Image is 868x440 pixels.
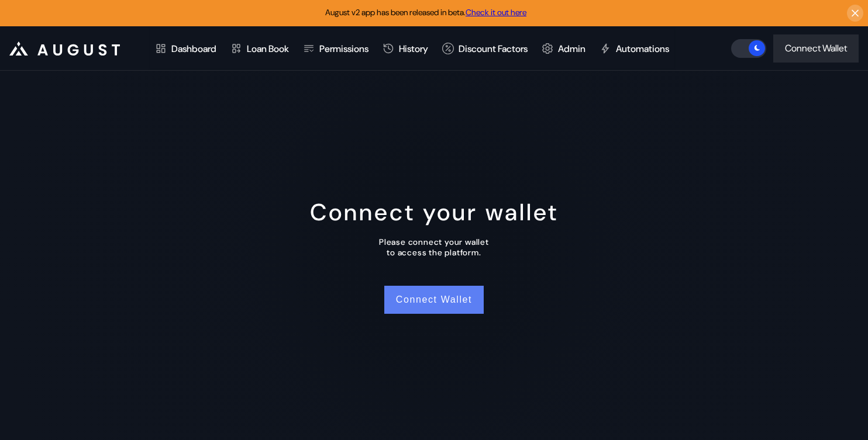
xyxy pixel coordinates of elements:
div: Automations [616,42,669,54]
div: Discount Factors [459,42,528,54]
a: Loan Book [223,27,296,70]
a: Permissions [296,27,376,70]
a: Dashboard [148,27,223,70]
div: Admin [558,42,585,54]
a: Automations [593,27,676,70]
div: History [399,42,428,54]
button: Connect Wallet [773,34,859,63]
div: Dashboard [171,42,216,54]
div: Connect your wallet [310,197,559,227]
a: Discount Factors [435,27,535,70]
a: History [376,27,435,70]
span: August v2 app has been released in beta. [325,7,526,18]
div: Connect Wallet [785,42,847,54]
div: Please connect your wallet to access the platform. [379,237,489,258]
a: Admin [535,27,593,70]
a: Check it out here [466,7,526,18]
div: Loan Book [247,42,289,54]
button: Connect Wallet [384,286,484,314]
div: Permissions [319,42,368,54]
